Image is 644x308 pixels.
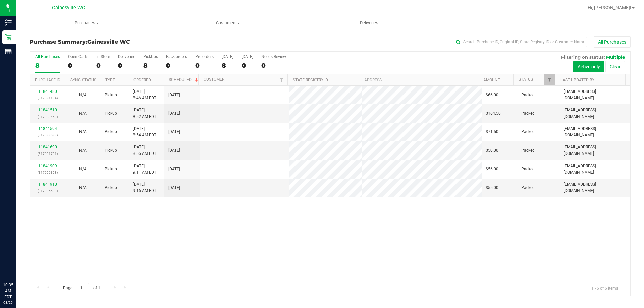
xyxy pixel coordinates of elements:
span: [DATE] [168,185,180,191]
span: [DATE] 9:16 AM EDT [133,181,156,194]
p: (317088583) [34,132,61,138]
span: Not Applicable [79,129,87,134]
h3: Purchase Summary: [30,39,230,45]
span: [DATE] 8:52 AM EDT [133,107,156,120]
inline-svg: Reports [5,48,12,55]
span: [DATE] 9:11 AM EDT [133,163,156,176]
span: Pickup [105,147,117,154]
span: Multiple [606,54,625,60]
a: Customers [157,16,299,30]
button: N/A [79,166,87,172]
div: 0 [195,62,214,69]
span: Not Applicable [79,93,87,97]
a: Last Updated By [560,78,594,82]
p: (317095593) [34,188,61,194]
button: N/A [79,110,87,117]
div: Pre-orders [195,54,214,59]
a: 11841510 [38,108,57,112]
span: Packed [521,185,535,191]
span: Filtering on status: [561,54,605,60]
a: 11841690 [38,145,57,149]
button: N/A [79,185,87,191]
a: Type [105,78,115,82]
p: (317083469) [34,114,61,120]
span: [DATE] [168,92,180,98]
span: Not Applicable [79,185,87,190]
a: Ordered [133,78,151,82]
div: 0 [261,62,286,69]
a: 11841480 [38,89,57,94]
span: Gainesville WC [52,5,85,11]
span: $50.00 [486,147,498,154]
a: Status [519,77,533,82]
span: Packed [521,166,535,172]
div: PickUps [143,54,158,59]
p: 08/25 [3,300,13,305]
div: In Store [96,54,110,59]
span: Gainesville WC [87,39,130,45]
div: 0 [118,62,135,69]
span: Deliveries [351,20,387,26]
div: Back-orders [166,54,187,59]
button: All Purchases [594,36,631,48]
a: Purchase ID [35,78,60,82]
div: 0 [68,62,88,69]
span: Page of 1 [57,283,106,293]
input: Search Purchase ID, Original ID, State Registry ID or Customer Name... [453,37,587,47]
div: Deliveries [118,54,135,59]
a: 11841910 [38,182,57,187]
span: Pickup [105,92,117,98]
span: $56.00 [486,166,498,172]
span: $66.00 [486,92,498,98]
span: [EMAIL_ADDRESS][DOMAIN_NAME] [563,144,626,157]
button: Active only [573,61,604,72]
th: Address [359,74,478,86]
p: (317081134) [34,95,61,101]
span: [DATE] 8:46 AM EDT [133,88,156,101]
div: [DATE] [222,54,233,59]
div: 0 [96,62,110,69]
span: $71.50 [486,129,498,135]
span: Not Applicable [79,167,87,171]
span: Pickup [105,110,117,117]
div: 0 [241,62,253,69]
div: Open Carts [68,54,88,59]
span: $164.50 [486,110,501,117]
span: [EMAIL_ADDRESS][DOMAIN_NAME] [563,163,626,176]
div: 8 [35,62,60,69]
span: Customers [158,20,298,26]
p: 10:35 AM EDT [3,282,13,300]
a: Sync Status [70,78,96,82]
span: [EMAIL_ADDRESS][DOMAIN_NAME] [563,107,626,120]
inline-svg: Inventory [5,19,12,26]
p: (317091791) [34,150,61,157]
a: Purchases [16,16,157,30]
span: Hi, [PERSON_NAME]! [588,5,631,10]
div: Needs Review [261,54,286,59]
span: Packed [521,110,535,117]
span: [EMAIL_ADDRESS][DOMAIN_NAME] [563,181,626,194]
div: 0 [166,62,187,69]
span: [DATE] [168,166,180,172]
span: Not Applicable [79,111,87,116]
span: Packed [521,147,535,154]
a: Deliveries [299,16,440,30]
button: N/A [79,92,87,98]
span: [EMAIL_ADDRESS][DOMAIN_NAME] [563,126,626,138]
span: Pickup [105,129,117,135]
div: All Purchases [35,54,60,59]
span: Packed [521,129,535,135]
div: [DATE] [241,54,253,59]
span: [DATE] [168,110,180,117]
button: Clear [605,61,625,72]
span: [EMAIL_ADDRESS][DOMAIN_NAME] [563,88,626,101]
span: [DATE] 8:54 AM EDT [133,126,156,138]
span: $55.00 [486,185,498,191]
a: Filter [276,74,287,85]
input: 1 [77,283,89,293]
div: 8 [143,62,158,69]
a: Filter [544,74,555,85]
span: Not Applicable [79,148,87,153]
a: 11841909 [38,164,57,168]
div: 8 [222,62,233,69]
